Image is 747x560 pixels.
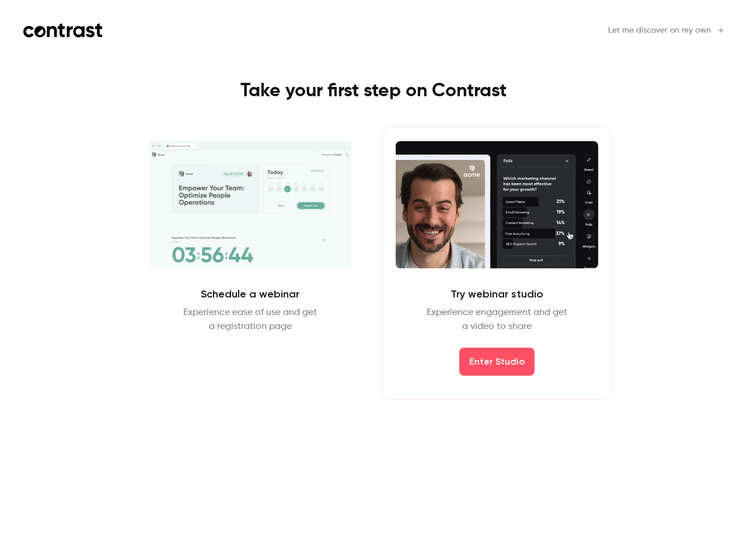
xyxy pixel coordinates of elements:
h2: Try webinar studio [451,287,543,301]
p: Experience ease of use and get a registration page [183,306,317,334]
h2: Schedule a webinar [201,287,299,301]
button: Enter Studio [459,348,535,376]
p: Experience engagement and get a video to share [427,306,567,334]
h1: Take your first step on Contrast [111,79,636,103]
span: Let me discover on my own [608,24,711,37]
